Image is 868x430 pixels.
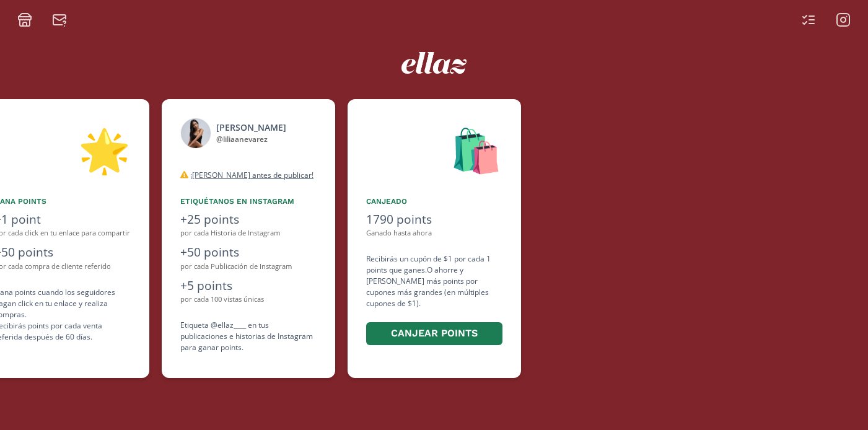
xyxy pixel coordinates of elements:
div: por cada Historia de Instagram [180,228,317,239]
div: Etiqueta @ellaz____ en tus publicaciones e historias de Instagram para ganar points. [180,320,317,353]
div: Recibirás un cupón de $1 por cada 1 points que ganes. O ahorre y [PERSON_NAME] más points por cup... [366,253,502,347]
div: por cada 100 vistas únicas [180,294,317,305]
u: ¡[PERSON_NAME] antes de publicar! [190,170,313,180]
div: [PERSON_NAME] [216,121,286,134]
div: Canjeado [366,196,502,207]
div: Ganado hasta ahora [366,228,502,239]
div: 🛍️ [366,118,502,181]
div: por cada Publicación de Instagram [180,261,317,272]
div: +5 points [180,277,317,295]
div: +25 points [180,211,317,229]
button: Canjear points [366,322,502,345]
div: +50 points [180,244,317,261]
div: Etiquétanos en Instagram [180,196,317,207]
img: 472866662_2015896602243155_15014156077129679_n.jpg [180,118,211,149]
div: 1790 points [366,211,502,229]
img: ew9eVGDHp6dD [401,52,467,74]
div: @ liliaanevarez [216,134,286,145]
